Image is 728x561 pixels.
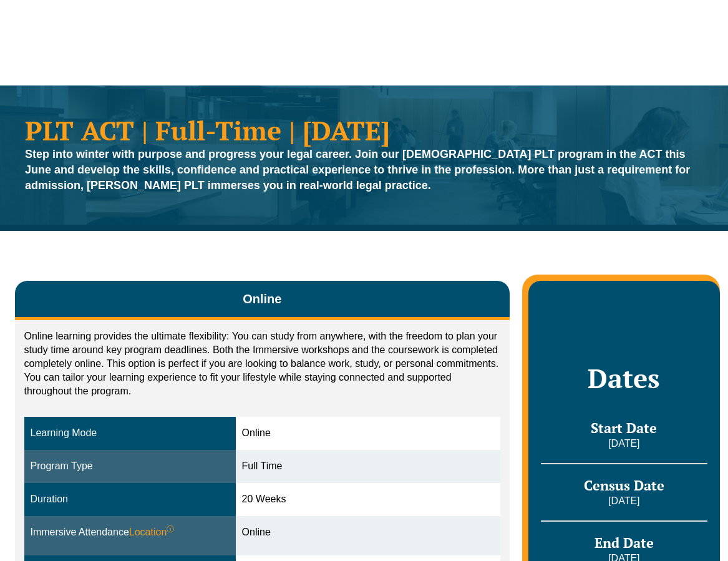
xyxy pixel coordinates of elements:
[25,148,690,192] strong: Step into winter with purpose and progress your legal career. Join our [DEMOGRAPHIC_DATA] PLT pro...
[595,534,654,552] span: End Date
[31,492,230,507] div: Duration
[31,426,230,441] div: Learning Mode
[129,525,175,540] span: Location
[541,494,707,508] p: [DATE]
[242,492,495,507] div: 20 Weeks
[25,117,703,144] h1: PLT ACT | Full-Time | [DATE]
[167,525,174,534] sup: ⓘ
[541,437,707,451] p: [DATE]
[584,476,664,494] span: Census Date
[242,426,495,441] div: Online
[24,329,501,398] p: Online learning provides the ultimate flexibility: You can study from anywhere, with the freedom ...
[591,419,657,437] span: Start Date
[242,525,495,540] div: Online
[541,363,707,394] h2: Dates
[242,459,495,474] div: Full Time
[31,459,230,474] div: Program Type
[31,525,230,540] div: Immersive Attendance
[243,290,281,308] span: Online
